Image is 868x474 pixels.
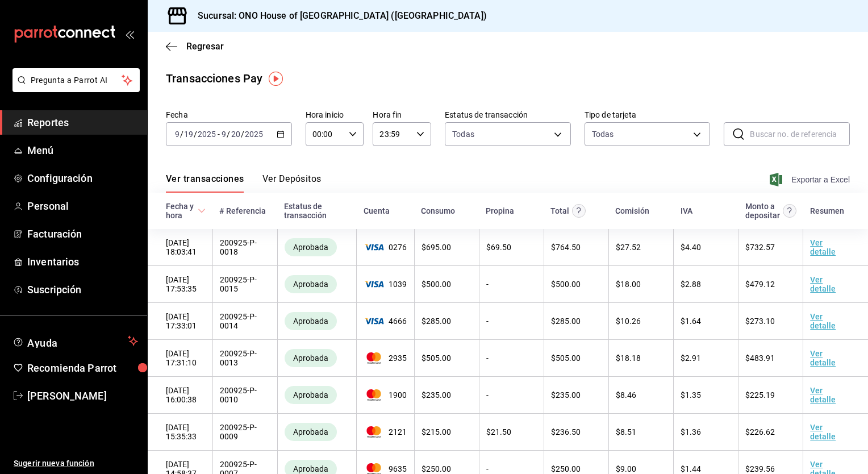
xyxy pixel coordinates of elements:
[289,464,333,473] span: Aprobada
[212,377,277,414] td: 200925-P-0010
[284,202,349,220] div: Estatus de transacción
[31,74,122,86] span: Pregunta a Parrot AI
[212,266,277,303] td: 200925-P-0015
[551,427,581,436] span: $ 236.50
[27,198,138,214] span: Personal
[486,243,511,252] span: $ 69.50
[180,130,183,139] span: /
[262,173,322,193] button: Ver Depósitos
[364,280,407,289] span: 1039
[12,68,140,92] button: Pregunta a Parrot AI
[231,130,241,139] input: --
[285,423,337,441] div: Transacciones cobradas de manera exitosa.
[364,352,407,364] span: 2935
[551,243,581,252] span: $ 764.50
[289,390,333,400] span: Aprobada
[197,130,216,139] input: ----
[745,390,775,400] span: $ 225.19
[479,266,544,303] td: -
[616,464,636,473] span: $ 9.00
[616,243,641,252] span: $ 27.52
[27,334,123,348] span: Ayuda
[745,243,775,252] span: $ 732.57
[285,275,337,293] div: Transacciones cobradas de manera exitosa.
[422,354,451,363] span: $ 505.00
[810,238,836,256] a: Ver detalle
[186,41,224,52] span: Regresar
[422,243,451,252] span: $ 695.00
[551,317,581,326] span: $ 285.00
[244,130,264,139] input: ----
[422,427,451,436] span: $ 215.00
[218,130,220,139] span: -
[289,317,333,326] span: Aprobada
[227,130,230,139] span: /
[810,275,836,293] a: Ver detalle
[221,130,227,139] input: --
[148,266,212,303] td: [DATE] 17:53:35
[27,143,138,158] span: Menú
[364,426,407,438] span: 2121
[772,173,850,186] button: Exportar a Excel
[745,280,775,289] span: $ 479.12
[27,388,138,404] span: [PERSON_NAME]
[745,427,775,436] span: $ 226.62
[125,30,134,39] button: open_drawer_menu
[212,303,277,340] td: 200925-P-0014
[745,317,775,326] span: $ 273.10
[422,317,451,326] span: $ 285.00
[616,390,636,400] span: $ 8.46
[166,173,322,193] div: navigation tabs
[681,206,692,215] div: IVA
[27,282,138,297] span: Suscripción
[681,390,701,400] span: $ 1.35
[681,464,701,473] span: $ 1.44
[745,354,775,363] span: $ 483.91
[166,173,244,193] button: Ver transacciones
[585,111,711,119] label: Tipo de tarjeta
[810,386,836,404] a: Ver detalle
[550,206,569,215] div: Total
[148,229,212,266] td: [DATE] 18:03:41
[285,312,337,330] div: Transacciones cobradas de manera exitosa.
[572,204,586,218] svg: Este monto equivale al total pagado por el comensal antes de aplicar Comisión e IVA.
[364,243,407,252] span: 0276
[745,464,775,473] span: $ 239.56
[616,317,641,326] span: $ 10.26
[212,414,277,451] td: 200925-P-0009
[479,303,544,340] td: -
[285,386,337,404] div: Transacciones cobradas de manera exitosa.
[452,128,474,140] span: Todas
[681,427,701,436] span: $ 1.36
[486,427,511,436] span: $ 21.50
[616,427,636,436] span: $ 8.51
[592,128,614,140] div: Todas
[681,317,701,326] span: $ 1.64
[8,82,140,94] a: Pregunta a Parrot AI
[364,317,407,326] span: 4666
[285,238,337,256] div: Transacciones cobradas de manera exitosa.
[479,340,544,377] td: -
[212,340,277,377] td: 200925-P-0013
[269,72,283,86] img: Tooltip marker
[445,111,571,119] label: Estatus de transacción
[174,130,180,139] input: --
[212,229,277,266] td: 200925-P-0018
[289,354,333,363] span: Aprobada
[364,206,390,215] div: Cuenta
[27,115,138,130] span: Reportes
[241,130,244,139] span: /
[810,349,836,367] a: Ver detalle
[289,427,333,436] span: Aprobada
[27,226,138,242] span: Facturación
[166,41,224,52] button: Regresar
[810,312,836,330] a: Ver detalle
[364,389,407,401] span: 1900
[27,254,138,269] span: Inventarios
[681,354,701,363] span: $ 2.91
[373,111,431,119] label: Hora fin
[289,243,333,252] span: Aprobada
[551,280,581,289] span: $ 500.00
